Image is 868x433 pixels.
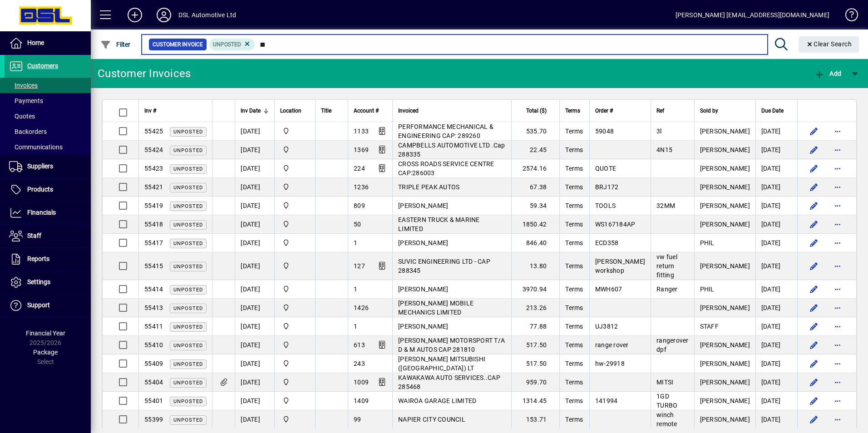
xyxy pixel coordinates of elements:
[656,106,664,116] span: Ref
[280,106,301,116] span: Location
[814,70,841,77] span: Add
[173,166,203,172] span: Unposted
[656,393,677,409] span: 1GD TURBO
[398,337,505,353] span: [PERSON_NAME] MOTORSPORT T/A D & M AUTOS CAP 281810
[830,198,845,213] button: More options
[173,129,203,135] span: Unposted
[354,285,357,293] span: 1
[398,323,448,330] span: [PERSON_NAME]
[807,124,821,138] button: Edit
[280,261,310,271] span: Central
[173,417,203,423] span: Unposted
[700,416,750,423] span: [PERSON_NAME]
[213,41,241,48] span: Unposted
[656,253,677,279] span: vw fuel return fitting
[144,106,156,116] span: Inv #
[807,319,821,334] button: Edit
[27,255,49,262] span: Reports
[173,222,203,228] span: Unposted
[144,202,163,209] span: 55419
[830,236,845,250] button: More options
[354,106,387,116] div: Account #
[807,282,821,296] button: Edit
[98,66,191,81] div: Customer Invoices
[830,375,845,389] button: More options
[144,341,163,349] span: 55410
[5,248,91,271] a: Reports
[565,128,583,135] span: Terms
[565,106,580,116] span: Terms
[700,262,750,270] span: [PERSON_NAME]
[511,410,560,429] td: 153.71
[235,317,274,336] td: [DATE]
[595,341,629,349] span: range rover
[755,197,797,215] td: [DATE]
[595,221,636,228] span: WS167184AP
[235,410,274,429] td: [DATE]
[595,360,625,367] span: hw-29918
[595,239,619,246] span: ECD358
[565,397,583,404] span: Terms
[354,397,369,404] span: 1409
[9,143,63,151] span: Communications
[398,374,500,390] span: KAWAKAWA AUTO SERVICES..CAP 285468
[235,299,274,317] td: [DATE]
[565,304,583,311] span: Terms
[799,36,859,53] button: Clear
[656,202,675,209] span: 32MM
[398,202,448,209] span: [PERSON_NAME]
[755,410,797,429] td: [DATE]
[807,236,821,250] button: Edit
[280,414,310,424] span: Central
[235,215,274,234] td: [DATE]
[100,41,131,48] span: Filter
[354,239,357,246] span: 1
[235,159,274,178] td: [DATE]
[656,106,689,116] div: Ref
[565,221,583,228] span: Terms
[5,93,91,108] a: Payments
[235,234,274,252] td: [DATE]
[178,8,236,22] div: DSL Automotive Ltd
[398,183,459,191] span: TRIPLE PEAK AUTOS
[700,360,750,367] span: [PERSON_NAME]
[595,165,616,172] span: QUOTE
[565,165,583,172] span: Terms
[830,161,845,176] button: More options
[807,161,821,176] button: Edit
[5,178,91,201] a: Products
[755,234,797,252] td: [DATE]
[149,7,178,23] button: Profile
[235,197,274,215] td: [DATE]
[27,39,44,46] span: Home
[807,259,821,273] button: Edit
[144,262,163,270] span: 55415
[5,294,91,317] a: Support
[595,258,645,274] span: [PERSON_NAME] workshop
[173,241,203,246] span: Unposted
[144,285,163,293] span: 55414
[354,360,365,367] span: 243
[807,143,821,157] button: Edit
[235,336,274,354] td: [DATE]
[656,379,673,386] span: MITSI
[280,106,310,116] div: Location
[173,148,203,153] span: Unposted
[807,394,821,408] button: Edit
[280,182,310,192] span: Central
[812,65,843,82] button: Add
[656,146,672,153] span: 4N15
[700,165,750,172] span: [PERSON_NAME]
[354,106,379,116] span: Account #
[398,397,476,404] span: WAIROA GARAGE LIMITED
[398,123,493,139] span: PERFORMANCE MECHANICAL & ENGINEERING CAP: 289260
[398,142,505,158] span: CAMPBELLS AUTOMOTIVE LTD .Cap 288335
[144,360,163,367] span: 55409
[144,106,207,116] div: Inv #
[565,202,583,209] span: Terms
[565,285,583,293] span: Terms
[700,146,750,153] span: [PERSON_NAME]
[565,262,583,270] span: Terms
[807,338,821,352] button: Edit
[526,106,547,116] span: Total ($)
